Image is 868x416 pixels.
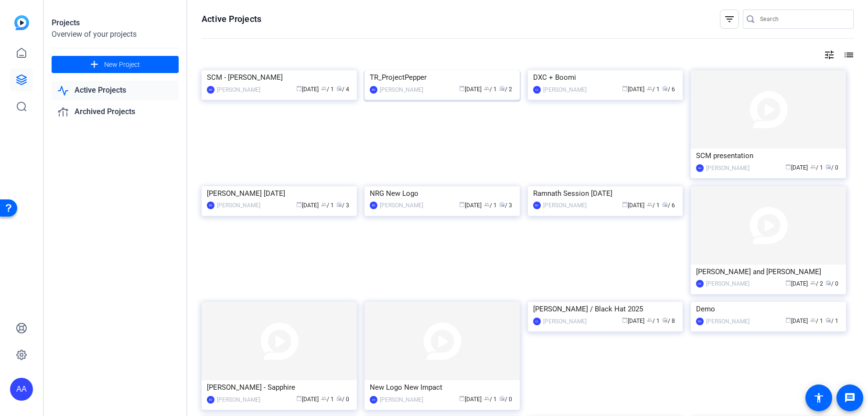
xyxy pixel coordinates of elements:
[336,86,349,93] span: / 4
[662,318,675,324] span: / 8
[706,163,750,173] div: [PERSON_NAME]
[647,318,660,324] span: / 1
[321,395,327,401] span: group
[825,280,831,286] span: radio
[785,318,808,324] span: [DATE]
[207,186,352,201] div: [PERSON_NAME] [DATE]
[724,13,735,25] mat-icon: filter_list
[370,396,377,404] div: AA
[484,86,497,93] span: / 1
[296,395,302,401] span: calendar_today
[370,380,514,395] div: New Logo New Impact
[533,70,678,85] div: DXC + Boomi
[696,149,841,163] div: SCM presentation
[207,202,214,209] div: BD
[207,70,352,85] div: SCM - [PERSON_NAME]
[696,265,841,279] div: [PERSON_NAME] and [PERSON_NAME]
[696,302,841,316] div: Demo
[321,202,327,207] span: group
[706,279,750,288] div: [PERSON_NAME]
[336,85,342,91] span: radio
[459,396,482,403] span: [DATE]
[336,396,349,403] span: / 0
[104,60,140,70] span: New Project
[622,202,628,207] span: calendar_today
[622,86,644,93] span: [DATE]
[825,164,831,170] span: radio
[52,102,179,122] a: Archived Projects
[380,201,423,210] div: [PERSON_NAME]
[321,396,334,403] span: / 1
[696,164,704,172] div: AA
[810,280,823,287] span: / 2
[622,85,628,91] span: calendar_today
[336,395,342,401] span: radio
[296,202,302,207] span: calendar_today
[810,317,816,323] span: group
[484,202,497,209] span: / 1
[499,395,505,401] span: radio
[14,15,29,30] img: blue-gradient.svg
[459,85,465,91] span: calendar_today
[370,86,377,94] div: BD
[499,202,512,209] span: / 3
[217,201,260,210] div: [PERSON_NAME]
[370,202,377,209] div: BD
[484,395,490,401] span: group
[88,59,100,71] mat-icon: add
[543,85,587,95] div: [PERSON_NAME]
[810,164,823,171] span: / 1
[52,56,179,73] button: New Project
[336,202,349,209] span: / 3
[484,85,490,91] span: group
[647,86,660,93] span: / 1
[825,280,838,287] span: / 0
[785,164,808,171] span: [DATE]
[785,280,791,286] span: calendar_today
[484,202,490,207] span: group
[52,81,179,100] a: Active Projects
[202,13,261,25] h1: Active Projects
[336,202,342,207] span: radio
[484,396,497,403] span: / 1
[499,202,505,207] span: radio
[760,13,846,25] input: Search
[810,318,823,324] span: / 1
[647,202,653,207] span: group
[647,85,653,91] span: group
[296,85,302,91] span: calendar_today
[810,164,816,170] span: group
[842,49,854,61] mat-icon: list
[647,202,660,209] span: / 1
[499,85,505,91] span: radio
[543,201,587,210] div: [PERSON_NAME]
[207,380,352,395] div: [PERSON_NAME] - Sapphire
[696,318,704,325] div: BD
[52,17,179,29] div: Projects
[647,317,653,323] span: group
[499,86,512,93] span: / 2
[813,392,825,404] mat-icon: accessibility
[499,396,512,403] span: / 0
[662,202,675,209] span: / 6
[296,202,319,209] span: [DATE]
[662,317,668,323] span: radio
[810,280,816,286] span: group
[459,395,465,401] span: calendar_today
[662,86,675,93] span: / 6
[370,186,514,201] div: NRG New Logo
[10,378,33,401] div: AA
[622,318,644,324] span: [DATE]
[370,70,514,85] div: TR_ProjectPepper
[696,280,704,288] div: AA
[662,202,668,207] span: radio
[662,85,668,91] span: radio
[825,164,838,171] span: / 0
[321,202,334,209] span: / 1
[321,85,327,91] span: group
[533,302,678,316] div: [PERSON_NAME] / Black Hat 2025
[207,396,214,404] div: BD
[825,318,838,324] span: / 1
[380,395,423,405] div: [PERSON_NAME]
[825,317,831,323] span: radio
